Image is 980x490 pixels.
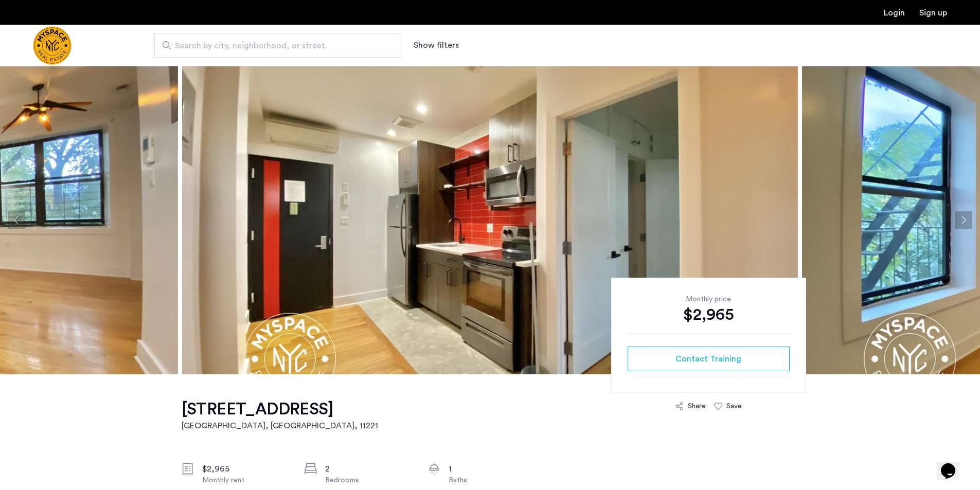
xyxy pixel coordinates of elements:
span: Search by city, neighborhood, or street. [175,40,372,52]
div: Baths [449,475,535,485]
iframe: chat widget [937,449,970,480]
h1: [STREET_ADDRESS] [182,399,378,420]
a: Cazamio Logo [33,26,72,65]
div: Save [726,401,742,411]
a: [STREET_ADDRESS][GEOGRAPHIC_DATA], [GEOGRAPHIC_DATA], 11221 [182,399,378,432]
img: logo [33,26,72,65]
a: Registration [919,9,947,17]
h2: [GEOGRAPHIC_DATA], [GEOGRAPHIC_DATA] , 11221 [182,420,378,432]
button: Next apartment [955,211,972,229]
div: Share [688,401,706,411]
div: Bedrooms [325,475,412,485]
div: 1 [449,463,535,475]
div: $2,965 [628,304,790,325]
div: 2 [325,463,412,475]
span: Contact Training [675,353,741,365]
div: Monthly price [628,294,790,304]
div: $2,965 [202,463,289,475]
input: Apartment Search [154,33,401,58]
button: button [628,347,790,371]
button: Previous apartment [8,211,25,229]
div: Monthly rent [202,475,289,485]
a: Login [884,9,905,17]
button: Show or hide filters [414,39,459,51]
img: apartment [182,66,798,374]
